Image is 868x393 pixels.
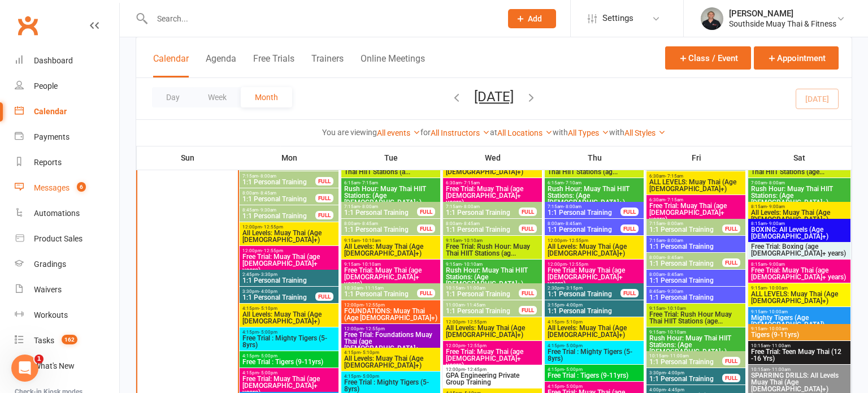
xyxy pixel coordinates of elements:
a: Product Sales [15,226,119,252]
span: - 9:00am [767,262,785,267]
button: Trainers [311,53,344,77]
span: Free Trial : Tigers (9-11yrs) [547,372,641,379]
span: 2:45pm [242,272,336,277]
span: - 8:00am [360,204,378,209]
span: - 5:00pm [259,330,277,335]
span: - 12:55pm [465,343,487,348]
div: FULL [519,224,537,233]
strong: for [420,128,431,137]
span: All Levels: Muay Thai (Age [DEMOGRAPHIC_DATA]+) [242,311,336,325]
span: 9:15am [344,238,438,243]
span: 4:00pm [649,387,743,392]
a: Tasks 162 [15,328,119,353]
span: Free Trial: Muay Thai (age [DEMOGRAPHIC_DATA]+ years) [649,202,743,223]
strong: You are viewing [322,128,377,137]
span: FOUNDATIONS: Muay Thai (Age [DEMOGRAPHIC_DATA]+) [344,308,438,321]
button: [DATE] [474,89,514,105]
div: Southside Muay Thai & Fitness [729,19,836,29]
span: 1:1 Personal Training [242,213,316,219]
div: Workouts [34,310,68,319]
span: - 5:00pm [564,384,583,389]
div: FULL [417,289,435,297]
div: FULL [417,224,435,233]
span: 8:00am [649,255,723,260]
button: Agenda [206,53,236,77]
span: - 8:45am [360,221,378,226]
span: 4:15pm [344,350,438,355]
span: 1:1 Personal Training [242,179,316,185]
span: 1:1 Personal Training [649,359,723,365]
span: - 11:45am [465,303,485,308]
span: - 8:45am [665,255,683,260]
span: 8:15am [750,204,848,209]
span: All Levels: Muay Thai (Age [DEMOGRAPHIC_DATA]+) [344,243,438,257]
span: - 3:30pm [259,272,277,277]
span: 10:15am [649,353,723,359]
span: 6 [77,182,86,192]
span: 1:1 Personal Training [649,294,743,301]
span: 9:15am [649,306,743,311]
span: 9:15am [750,326,848,331]
span: 8:00am [344,221,418,226]
span: 8:00am [649,272,743,277]
span: - 11:00am [770,343,791,348]
span: 1:1 Personal Training [242,294,316,301]
span: - 5:00pm [259,370,277,375]
div: FULL [519,208,537,216]
div: FULL [519,306,537,314]
span: Mighty Tigers (Age [DEMOGRAPHIC_DATA]) [750,314,848,328]
span: - 4:00pm [259,289,277,294]
span: All Levels: Muay Thai (Age [DEMOGRAPHIC_DATA]+) [242,230,336,243]
span: 1:1 Personal Training [649,243,743,250]
span: 6:15am [547,180,641,185]
span: - 12:55pm [262,224,283,230]
span: 12:00pm [547,238,641,243]
span: Tigers (9-11yrs) [750,331,848,338]
span: - 10:00am [767,326,788,331]
a: All Instructors [431,128,490,137]
div: FULL [722,374,740,382]
span: - 7:15am [462,180,480,185]
span: 7:00am [750,180,848,185]
span: 1:1 Personal Training [547,291,621,297]
span: 7:15am [242,174,316,179]
span: 1:1 Personal Training [649,260,723,267]
button: Appointment [754,46,839,70]
span: - 8:45am [665,272,683,277]
a: Workouts [15,303,119,328]
div: Gradings [34,260,66,269]
div: Tasks [34,336,54,345]
span: 4:15pm [547,343,641,348]
span: - 12:55pm [567,262,588,267]
span: 4:15pm [547,367,641,372]
span: - 8:45am [462,221,480,226]
span: 9:15am [750,286,848,291]
span: Rush Hour: Muay Thai HIIT Stations: (Age [DEMOGRAPHIC_DATA]+) [547,185,641,206]
span: Free Trial: Muay Thai (age [DEMOGRAPHIC_DATA]+ years) [750,267,848,280]
span: Free Trial: Muay Thai (age [DEMOGRAPHIC_DATA]+ years) [445,348,540,369]
span: - 8:00am [462,204,480,209]
span: Free Trial: Rush Hour Muay Thai HIIT Stations (age... [649,311,743,325]
button: Week [194,87,241,107]
span: 7:15am [344,204,418,209]
span: 6:15am [344,180,438,185]
span: 1:1 Personal Training [344,226,418,233]
a: Gradings [15,252,119,277]
span: 12:00pm [445,343,540,348]
div: FULL [315,211,333,219]
div: FULL [519,289,537,297]
span: - 11:00am [465,286,485,291]
a: Messages 6 [15,175,119,201]
span: 12:00pm [445,319,540,325]
strong: with [609,128,624,137]
strong: at [490,128,497,137]
span: - 10:10am [665,306,686,311]
span: - 4:00pm [564,303,583,308]
span: 1:1 Personal Training [445,308,519,314]
span: 1:1 Personal Training [445,291,519,297]
span: - 5:10pm [564,319,583,325]
span: 6:30am [649,174,743,179]
span: - 5:00pm [361,374,379,379]
span: All Levels: Muay Thai (Age [DEMOGRAPHIC_DATA]+) [750,209,848,223]
span: 1:1 Personal Training [649,375,723,382]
